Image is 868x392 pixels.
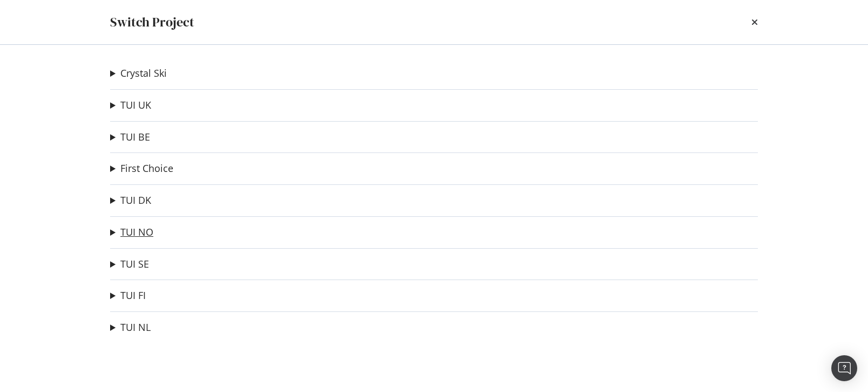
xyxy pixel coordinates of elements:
summary: Crystal Ski [110,67,167,81]
a: TUI DK [120,195,151,206]
a: Crystal Ski [120,68,167,79]
div: Switch Project [110,13,194,31]
a: TUI UK [120,99,151,111]
a: TUI NL [120,322,151,333]
summary: TUI NO [110,225,153,240]
a: First Choice [120,163,173,174]
summary: TUI FI [110,289,146,303]
summary: TUI BE [110,130,150,144]
a: TUI BE [120,131,150,143]
a: TUI SE [120,258,149,270]
summary: TUI UK [110,98,151,112]
div: Open Intercom Messenger [831,355,857,381]
a: TUI NO [120,227,153,238]
a: TUI FI [120,290,146,301]
summary: TUI DK [110,194,151,208]
summary: TUI SE [110,257,149,271]
summary: First Choice [110,162,173,176]
summary: TUI NL [110,321,151,335]
div: times [751,13,758,31]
